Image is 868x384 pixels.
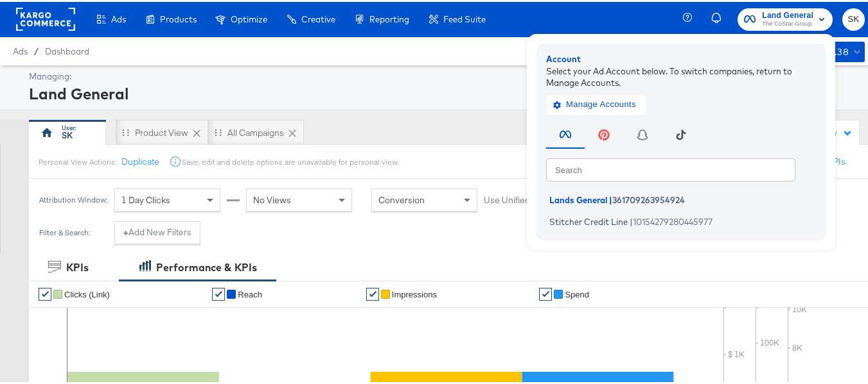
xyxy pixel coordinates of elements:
[29,81,862,103] div: Land General
[121,192,170,204] span: 1 Day Clicks
[238,288,262,297] span: Reach
[546,93,646,112] button: Manage Accounts
[539,286,552,299] a: ✔
[156,258,257,273] div: Performance & KPIs
[28,44,45,54] span: /
[212,286,225,299] a: ✔
[738,6,833,29] button: Land GeneralThe CoStar Group
[122,127,129,134] div: Drag to reorder tab
[378,192,425,204] span: Conversion
[114,219,200,242] button: +Add New Filters
[762,17,813,28] span: The CoStar Group
[111,12,126,22] span: Ads
[215,127,222,134] div: Drag to reorder tab
[135,125,188,137] div: Product View
[66,258,89,273] div: KPIs
[484,192,605,205] label: Use Unified Attribution Setting:
[630,214,633,224] span: |
[301,12,335,22] span: Creative
[549,214,628,224] span: Stitcher Credit Line
[123,224,128,237] strong: +
[546,51,816,63] div: Account
[842,6,865,29] button: SK
[121,154,159,166] button: Duplicate
[546,63,816,87] div: Select your Ad Account below. To switch companies, return to Manage Accounts.
[565,288,589,297] span: Spend
[253,192,291,204] span: No Views
[392,288,437,297] span: Impressions
[231,12,267,22] span: Optimize
[29,69,862,81] div: Managing:
[443,12,486,22] span: Feed Suite
[633,214,713,224] span: 10154279280445977
[227,125,284,137] div: All Campaigns
[39,226,91,235] div: Filter & Search:
[45,44,89,54] a: Dashboard
[64,288,110,297] span: Clicks (Link)
[182,155,398,165] div: Save, edit and delete options are unavailable for personal view.
[62,128,73,140] div: SK
[13,44,28,54] span: Ads
[762,7,813,21] span: Land General
[549,193,607,203] span: Lands General
[160,12,197,22] span: Products
[609,193,612,203] span: |
[556,96,636,110] span: Manage Accounts
[847,10,860,25] span: SK
[39,286,51,299] a: ✔
[39,194,108,203] div: Attribution Window:
[369,12,409,22] span: Reporting
[612,193,685,203] span: 361709263954924
[39,155,116,165] div: Personal View Actions:
[366,286,379,299] a: ✔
